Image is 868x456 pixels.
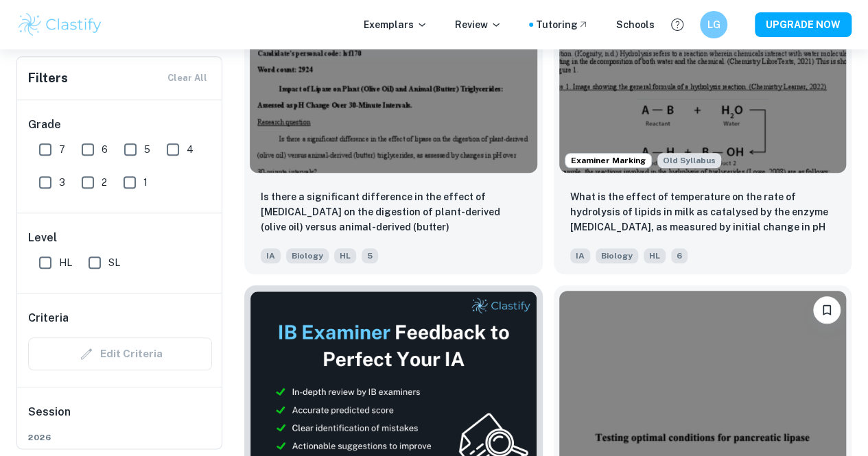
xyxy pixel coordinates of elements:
h6: LG [706,17,722,32]
span: 2 [102,175,107,190]
button: Help and Feedback [666,13,689,36]
p: Is there a significant difference in the effect of lipase on the digestion of plant-derived (oliv... [261,189,526,236]
h6: Filters [28,69,68,88]
p: Review [455,17,502,32]
span: Biology [596,248,638,263]
span: 5 [144,142,150,157]
span: HL [59,255,72,270]
span: IA [261,248,281,263]
span: 7 [59,142,65,157]
div: Criteria filters are unavailable when searching by topic [28,337,212,370]
span: 5 [362,248,378,263]
span: Old Syllabus [657,153,721,168]
button: Bookmark [813,296,841,324]
span: 6 [671,248,688,263]
p: What is the effect of temperature on the rate of hydrolysis of lipids in milk as catalysed by the... [570,189,836,236]
div: Starting from the May 2025 session, the Biology IA requirements have changed. It's OK to refer to... [657,153,721,168]
h6: Criteria [28,310,69,326]
span: 4 [187,142,193,157]
button: LG [700,11,727,38]
h6: Grade [28,117,212,133]
a: Tutoring [536,17,589,32]
span: HL [644,248,666,263]
span: 2026 [28,431,212,444]
a: Schools [616,17,655,32]
span: 6 [102,142,108,157]
h6: Session [28,404,212,431]
span: 3 [59,175,65,190]
span: 1 [143,175,148,190]
span: IA [570,248,590,263]
button: UPGRADE NOW [755,12,852,37]
img: Clastify logo [16,11,104,38]
span: SL [108,255,120,270]
p: Exemplars [364,17,427,32]
span: Biology [286,248,329,263]
h6: Level [28,230,212,246]
span: Examiner Marking [565,154,651,167]
span: HL [334,248,356,263]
